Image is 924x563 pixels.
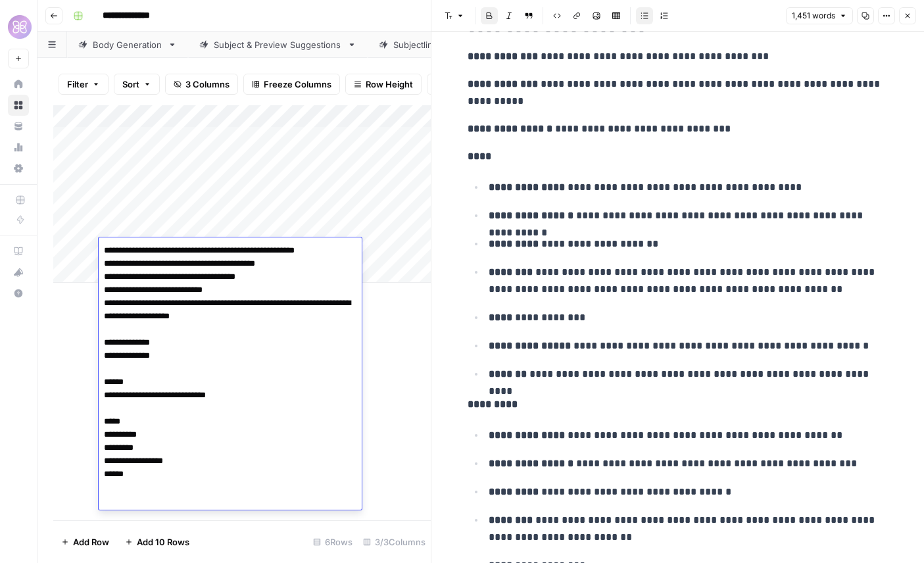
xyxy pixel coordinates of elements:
[8,283,29,304] button: Help + Support
[786,7,853,24] button: 1,451 words
[358,531,431,552] div: 3/3 Columns
[366,78,413,91] span: Row Height
[8,241,29,262] a: AirOps Academy
[368,32,556,58] a: Subjectlines from Header + Copy
[93,38,162,51] div: Body Generation
[8,116,29,137] a: Your Data
[8,137,29,158] a: Usage
[9,262,28,282] div: What's new?
[8,262,29,283] button: What's new?
[214,38,342,51] div: Subject & Preview Suggestions
[188,32,368,58] a: Subject & Preview Suggestions
[114,74,160,95] button: Sort
[122,78,139,91] span: Sort
[165,74,238,95] button: 3 Columns
[792,10,835,22] span: 1,451 words
[8,11,29,43] button: Workspace: HoneyLove
[8,74,29,95] a: Home
[8,15,32,39] img: HoneyLove Logo
[308,531,358,552] div: 6 Rows
[67,78,88,91] span: Filter
[117,531,197,552] button: Add 10 Rows
[264,78,331,91] span: Freeze Columns
[59,74,109,95] button: Filter
[73,535,109,549] span: Add Row
[185,78,230,91] span: 3 Columns
[53,531,117,552] button: Add Row
[67,32,188,58] a: Body Generation
[393,38,530,51] div: Subjectlines from Header + Copy
[243,74,340,95] button: Freeze Columns
[8,95,29,116] a: Browse
[137,535,189,549] span: Add 10 Rows
[8,158,29,179] a: Settings
[345,74,422,95] button: Row Height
